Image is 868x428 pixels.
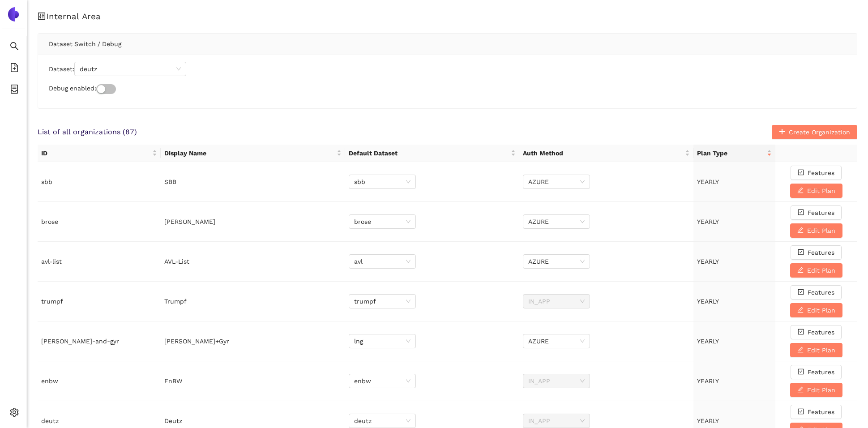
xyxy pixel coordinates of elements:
span: Auth Method [523,148,683,158]
button: check-squareFeatures [791,405,842,419]
td: EnBW [161,361,345,401]
td: [PERSON_NAME]-and-gyr [38,321,161,361]
button: editEdit Plan [790,303,842,317]
td: [PERSON_NAME]+Gyr [161,321,345,361]
span: Edit Plan [807,226,835,235]
span: file-add [10,60,19,78]
h1: Internal Area [38,11,857,22]
span: plus [779,128,785,136]
span: deutz [354,414,410,428]
span: Plan Type [697,148,765,158]
span: Features [808,208,834,218]
th: this column's title is Default Dataset,this column is sortable [345,145,519,162]
span: check-square [798,169,804,176]
span: edit [797,307,804,314]
span: Features [808,287,834,297]
td: YEARLY [693,242,775,282]
span: List of all organizations ( 87 ) [38,127,137,137]
span: check-square [798,329,804,336]
span: AZURE [528,334,585,348]
button: editEdit Plan [790,184,842,198]
button: editEdit Plan [790,263,842,278]
span: check-square [798,408,804,415]
span: trumpf [354,295,410,308]
span: edit [797,267,804,274]
span: IN_APP [528,295,585,308]
button: editEdit Plan [790,223,842,238]
div: Dataset: [49,62,846,76]
span: AZURE [528,175,585,188]
span: IN_APP [528,374,585,388]
span: edit [797,187,804,194]
span: container [10,81,19,99]
td: avl-list [38,242,161,282]
div: Dataset Switch / Debug [49,34,846,54]
span: AZURE [528,215,585,228]
button: check-squareFeatures [791,245,842,260]
span: check-square [798,209,804,216]
span: search [10,39,19,56]
button: check-squareFeatures [791,365,842,379]
th: this column's title is Auth Method,this column is sortable [519,145,693,162]
td: trumpf [38,282,161,321]
td: YEARLY [693,321,775,361]
span: lng [354,334,410,348]
div: Debug enabled: [49,83,846,94]
span: Features [808,248,834,257]
span: Edit Plan [807,385,835,395]
span: Edit Plan [807,345,835,355]
span: Display Name [164,148,335,158]
button: check-squareFeatures [791,325,842,339]
span: brose [354,215,410,228]
td: SBB [161,162,345,202]
td: sbb [38,162,161,202]
td: enbw [38,361,161,401]
button: check-squareFeatures [791,285,842,300]
span: check-square [798,249,804,256]
span: Edit Plan [807,305,835,315]
span: setting [10,405,19,423]
th: this column's title is ID,this column is sortable [38,145,161,162]
span: edit [797,386,804,394]
span: IN_APP [528,414,585,428]
span: avl [354,255,410,268]
td: AVL-List [161,242,345,282]
span: control [38,12,46,21]
button: editEdit Plan [790,343,842,357]
span: Create Organization [789,127,850,137]
td: YEARLY [693,162,775,202]
span: edit [797,347,804,354]
button: editEdit Plan [790,383,842,397]
span: AZURE [528,255,585,268]
span: enbw [354,374,410,388]
span: check-square [798,368,804,376]
span: Features [808,407,834,417]
td: YEARLY [693,202,775,242]
span: Features [808,168,834,178]
span: Edit Plan [807,186,835,196]
span: ID [41,148,150,158]
td: brose [38,202,161,242]
span: check-square [798,289,804,296]
span: deutz [80,62,181,76]
span: Features [808,327,834,337]
td: [PERSON_NAME] [161,202,345,242]
button: check-squareFeatures [791,166,842,180]
span: edit [797,227,804,234]
button: check-squareFeatures [791,205,842,220]
img: Logo [6,7,21,21]
button: plusCreate Organization [772,125,857,139]
span: Default Dataset [349,148,509,158]
span: Edit Plan [807,265,835,275]
th: this column's title is Display Name,this column is sortable [161,145,345,162]
td: Trumpf [161,282,345,321]
td: YEARLY [693,361,775,401]
td: YEARLY [693,282,775,321]
span: sbb [354,175,410,188]
span: Features [808,367,834,377]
